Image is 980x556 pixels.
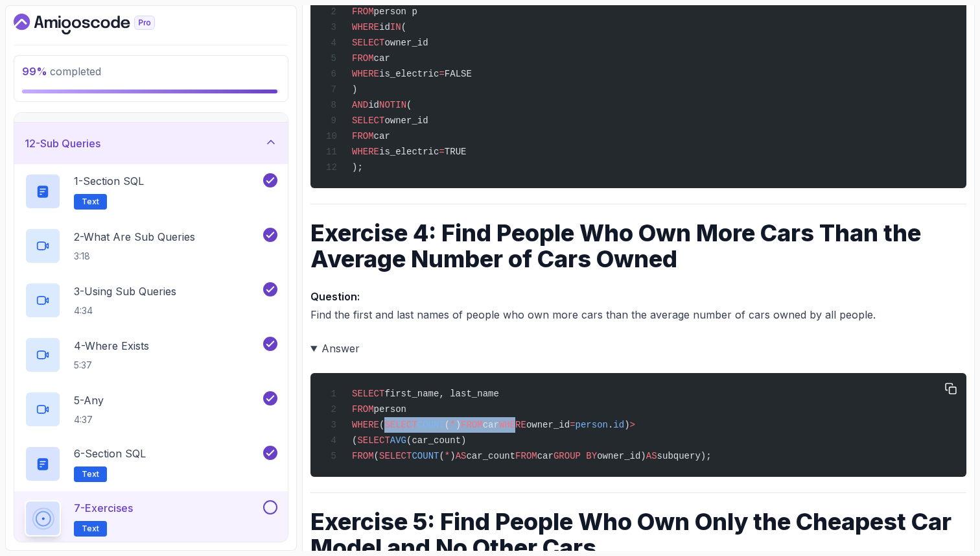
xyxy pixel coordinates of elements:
span: SELECT [352,38,384,48]
span: AS [646,451,657,461]
span: SELECT [384,420,417,430]
span: car [537,451,554,461]
span: TRUE [445,147,467,157]
button: 1-Section SQLText [25,173,277,210]
span: AND [352,100,368,110]
span: FROM [352,131,374,141]
span: IN [395,100,406,110]
span: FALSE [445,69,472,79]
span: ( [379,420,384,430]
span: owner_id [384,38,428,48]
span: Text [82,197,99,207]
p: 2 - What Are Sub Queries [74,229,195,245]
span: FROM [352,6,374,17]
span: SELECT [352,115,384,126]
span: 99 % [22,65,47,78]
p: 4:34 [74,304,176,317]
span: AVG [390,435,406,446]
span: COUNT [417,420,445,430]
span: owner_id) [597,451,646,461]
span: > [630,420,635,430]
strong: Question: [310,290,360,303]
p: Find the first and last names of people who own more cars than the average number of cars owned b... [310,287,966,324]
span: is_electric [379,147,439,157]
span: = [439,147,444,157]
h3: 12 - Sub Queries [25,136,100,151]
span: car [374,53,390,64]
span: completed [22,65,101,78]
p: 7 - Exercises [74,500,133,516]
span: ) [456,420,461,430]
span: = [439,69,444,79]
button: 12-Sub Queries [14,123,288,164]
span: car [374,131,390,141]
button: 5-Any4:37 [25,391,277,428]
span: SELECT [352,389,384,399]
button: 4-Where Exists5:37 [25,337,277,373]
p: 3 - Using Sub Queries [74,284,176,299]
span: subquery); [657,451,712,461]
span: . [608,420,613,430]
span: WHERE [352,420,379,430]
p: 5:37 [74,359,149,372]
span: FROM [461,420,483,430]
span: person [374,404,406,415]
span: (car_count) [406,435,466,446]
p: 5 - Any [74,393,104,408]
span: = [570,420,575,430]
h1: Exercise 4: Find People Who Own More Cars Than the Average Number of Cars Owned [310,220,966,272]
span: WHERE [352,69,379,79]
span: SELECT [379,451,412,461]
p: 6 - Section SQL [74,446,146,461]
span: owner_id [384,115,428,126]
button: 6-Section SQLText [25,446,277,482]
span: IN [390,22,401,32]
span: ( [406,100,412,110]
span: GROUP BY [554,451,597,461]
span: Text [82,524,99,534]
span: ) [352,84,357,95]
p: 1 - Section SQL [74,173,144,189]
span: AS [456,451,467,461]
span: id [368,100,379,110]
span: ( [401,22,406,32]
span: NOT [379,100,395,110]
span: Text [82,469,99,479]
p: 4 - Where Exists [74,338,149,354]
span: owner_id [526,420,570,430]
span: id [613,420,624,430]
button: 7-ExercisesText [25,500,277,537]
a: Dashboard [14,14,185,34]
span: person [576,420,608,430]
span: FROM [352,53,374,64]
p: 4:37 [74,413,104,426]
span: ( [445,420,450,430]
span: is_electric [379,69,439,79]
span: ( [439,451,444,461]
span: ( [352,435,357,446]
p: 3:18 [74,250,195,263]
span: FROM [352,451,374,461]
button: 2-What Are Sub Queries3:18 [25,228,277,264]
span: WHERE [352,22,379,32]
span: COUNT [412,451,439,461]
span: ) [450,451,455,461]
span: SELECT [357,435,390,446]
summary: Answer [310,339,966,357]
span: WHERE [352,147,379,157]
span: FROM [515,451,537,461]
span: id [379,22,390,32]
span: FROM [352,404,374,415]
span: ); [352,162,363,173]
span: ( [374,451,379,461]
span: WHERE [499,420,526,430]
span: person p [374,6,417,17]
span: first_name, last_name [384,389,498,399]
span: car [483,420,499,430]
button: 3-Using Sub Queries4:34 [25,282,277,319]
span: ) [624,420,629,430]
span: car_count [466,451,515,461]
